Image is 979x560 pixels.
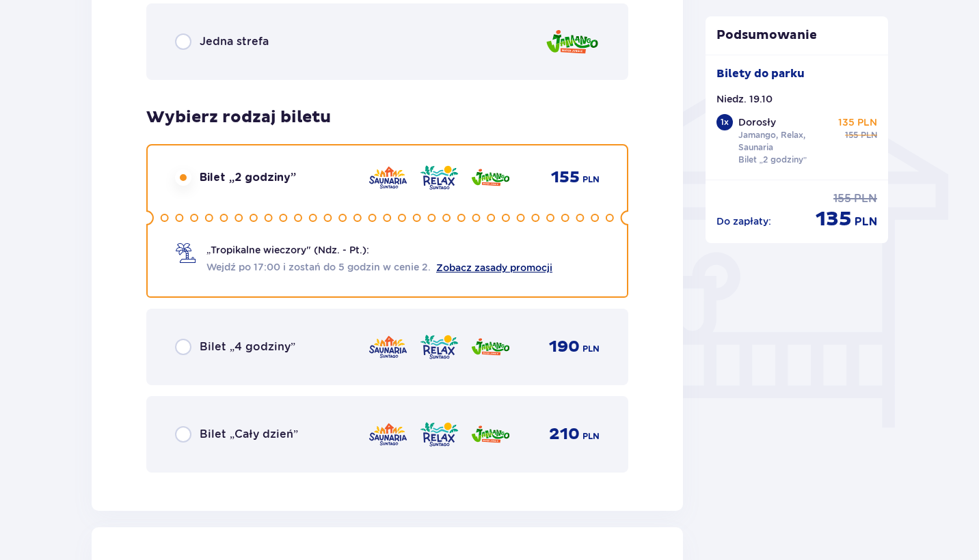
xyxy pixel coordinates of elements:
img: Relax [419,420,459,449]
p: 135 PLN [838,115,877,129]
p: Podsumowanie [706,27,889,44]
p: Jamango, Relax, Saunaria [738,129,833,154]
span: 155 [551,167,580,188]
span: 135 [816,206,852,232]
img: Relax [419,163,459,192]
p: Do zapłaty : [716,214,771,228]
img: Jamango [470,420,511,449]
span: Jedna strefa [200,34,269,49]
p: Niedz. 19.10 [716,92,773,106]
img: Jamango [470,333,511,361]
span: PLN [582,430,600,443]
h3: Wybierz rodzaj biletu [146,107,331,128]
img: Saunaria [368,163,408,192]
span: Bilet „Cały dzień” [200,427,298,442]
span: PLN [582,173,600,186]
img: Saunaria [368,333,408,361]
span: PLN [855,214,877,229]
span: PLN [854,191,877,206]
p: Dorosły [738,115,776,129]
span: Wejdź po 17:00 i zostań do 5 godzin w cenie 2. [206,260,431,274]
img: Saunaria [368,420,408,449]
a: Zobacz zasady promocji [436,262,552,273]
img: Relax [419,333,459,361]
span: 155 [845,129,858,141]
div: 1 x [716,114,733,130]
span: 155 [833,191,851,206]
img: Jamango [545,23,600,61]
span: Bilet „4 godziny” [200,339,295,354]
img: Jamango [470,163,511,192]
p: Bilety do parku [716,66,805,81]
span: „Tropikalne wieczory" (Ndz. - Pt.): [206,243,369,257]
span: PLN [861,129,877,141]
span: 190 [549,337,580,357]
span: PLN [582,343,600,355]
span: Bilet „2 godziny” [200,170,296,185]
p: Bilet „2 godziny” [738,154,807,166]
span: 210 [549,424,580,445]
